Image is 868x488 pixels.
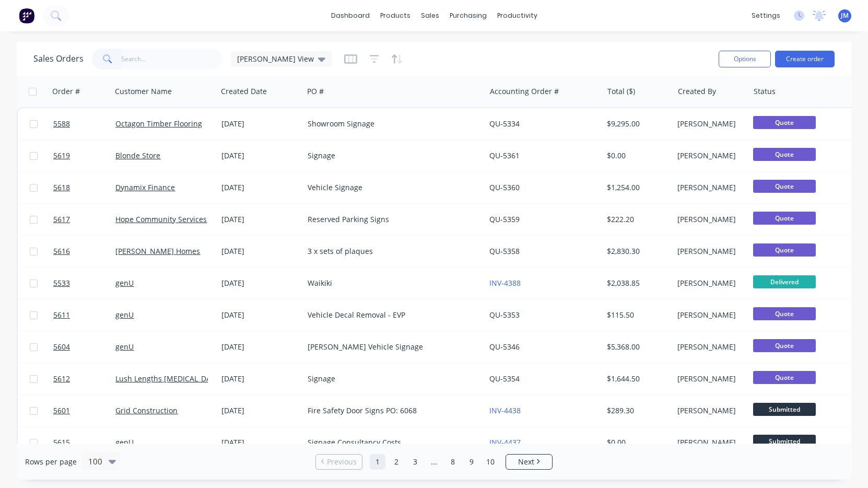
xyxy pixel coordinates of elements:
h1: Sales Orders [33,54,84,64]
span: 5588 [53,119,70,129]
div: [PERSON_NAME] [677,374,742,384]
a: Page 1 is your current page [370,454,385,470]
div: [PERSON_NAME] Vehicle Signage [308,342,473,352]
a: Grid Construction [115,405,178,415]
a: 5601 [53,395,115,426]
span: 5612 [53,374,70,384]
div: Total ($) [607,86,635,97]
div: $2,830.30 [607,246,666,257]
span: Quote [753,180,816,193]
a: Octagon Timber Flooring [115,119,202,129]
div: PO # [307,86,324,97]
a: genU [115,310,134,320]
div: [PERSON_NAME] [677,278,742,288]
a: QU-5354 [489,374,520,384]
div: Created Date [221,86,267,97]
div: products [375,8,416,24]
span: 5615 [53,437,70,448]
div: [DATE] [221,150,299,161]
span: 5616 [53,246,70,257]
span: 5619 [53,150,70,161]
div: [DATE] [221,246,299,257]
button: Options [719,51,771,67]
div: Customer Name [115,86,172,97]
div: [PERSON_NAME] [677,119,742,129]
a: Hope Community Services [115,214,207,224]
a: QU-5359 [489,214,520,224]
a: 5611 [53,299,115,331]
span: JM [841,11,849,20]
a: genU [115,437,134,447]
span: Submitted [753,435,816,448]
a: 5616 [53,236,115,267]
div: Waikiki [308,278,473,288]
a: 5618 [53,172,115,203]
button: Create order [775,51,835,67]
div: sales [416,8,444,24]
a: INV-4438 [489,405,521,415]
a: 5617 [53,204,115,235]
span: Next [518,457,534,467]
a: Next page [506,457,552,467]
a: 5619 [53,140,115,171]
a: QU-5361 [489,150,520,160]
div: [DATE] [221,405,299,416]
div: productivity [492,8,543,24]
span: 5618 [53,182,70,193]
img: Factory [19,8,34,24]
a: QU-5346 [489,342,520,352]
a: Page 10 [483,454,498,470]
div: purchasing [444,8,492,24]
a: dashboard [326,8,375,24]
div: [PERSON_NAME] [677,182,742,193]
div: Signage [308,150,473,161]
a: QU-5353 [489,310,520,320]
a: Jump forward [426,454,442,470]
div: [DATE] [221,214,299,225]
div: [PERSON_NAME] [677,214,742,225]
div: Status [754,86,776,97]
div: $0.00 [607,437,666,448]
span: Quote [753,148,816,161]
div: Accounting Order # [490,86,559,97]
a: genU [115,342,134,352]
span: 5533 [53,278,70,288]
span: 5604 [53,342,70,352]
div: Fire Safety Door Signs PO: 6068 [308,405,473,416]
div: [DATE] [221,119,299,129]
a: INV-4437 [489,437,521,447]
div: [DATE] [221,437,299,448]
div: $115.50 [607,310,666,320]
a: Blonde Store [115,150,160,160]
a: 5604 [53,331,115,363]
a: Page 8 [445,454,461,470]
div: [DATE] [221,310,299,320]
span: Previous [327,457,357,467]
div: [PERSON_NAME] [677,342,742,352]
div: [DATE] [221,342,299,352]
div: [PERSON_NAME] [677,437,742,448]
a: genU [115,278,134,288]
div: $289.30 [607,405,666,416]
a: INV-4388 [489,278,521,288]
div: Vehicle Decal Removal - EVP [308,310,473,320]
div: Vehicle Signage [308,182,473,193]
a: Page 2 [389,454,404,470]
a: [PERSON_NAME] Homes [115,246,200,256]
span: 5601 [53,405,70,416]
div: [PERSON_NAME] [677,310,742,320]
a: 5612 [53,363,115,394]
a: 5615 [53,427,115,458]
div: [DATE] [221,182,299,193]
div: 3 x sets of plaques [308,246,473,257]
div: Order # [52,86,80,97]
span: Quote [753,371,816,384]
ul: Pagination [311,454,557,470]
a: Dynamix Finance [115,182,175,192]
a: 5533 [53,268,115,299]
div: $9,295.00 [607,119,666,129]
a: QU-5334 [489,119,520,129]
span: Quote [753,307,816,320]
input: Search... [121,49,223,69]
span: Quote [753,339,816,352]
